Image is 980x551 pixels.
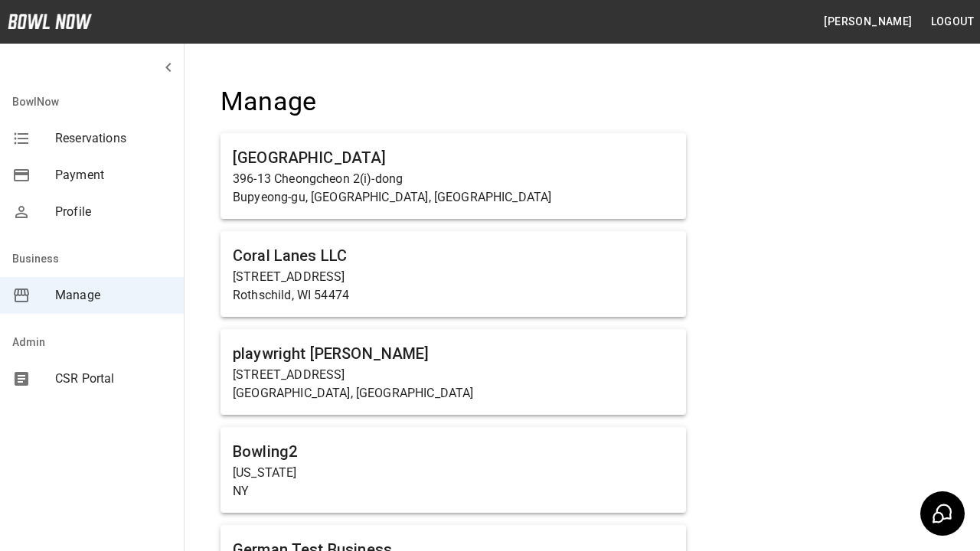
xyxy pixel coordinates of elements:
[55,166,171,184] span: Payment
[233,243,674,268] h6: Coral Lanes LLC
[233,464,674,482] p: [US_STATE]
[925,8,980,36] button: Logout
[233,188,674,207] p: Bupyeong-gu, [GEOGRAPHIC_DATA], [GEOGRAPHIC_DATA]
[55,370,171,388] span: CSR Portal
[220,86,686,118] h4: Manage
[55,129,171,148] span: Reservations
[233,341,674,366] h6: playwright [PERSON_NAME]
[233,482,674,500] p: NY
[233,384,674,403] p: [GEOGRAPHIC_DATA], [GEOGRAPHIC_DATA]
[233,286,674,305] p: Rothschild, WI 54474
[233,366,674,384] p: [STREET_ADDRESS]
[8,14,92,29] img: logo
[233,170,674,188] p: 396-13 Cheongcheon 2(i)-dong
[233,268,674,286] p: [STREET_ADDRESS]
[55,286,171,305] span: Manage
[233,439,674,464] h6: Bowling2
[818,8,918,36] button: [PERSON_NAME]
[233,145,674,170] h6: [GEOGRAPHIC_DATA]
[55,203,171,221] span: Profile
